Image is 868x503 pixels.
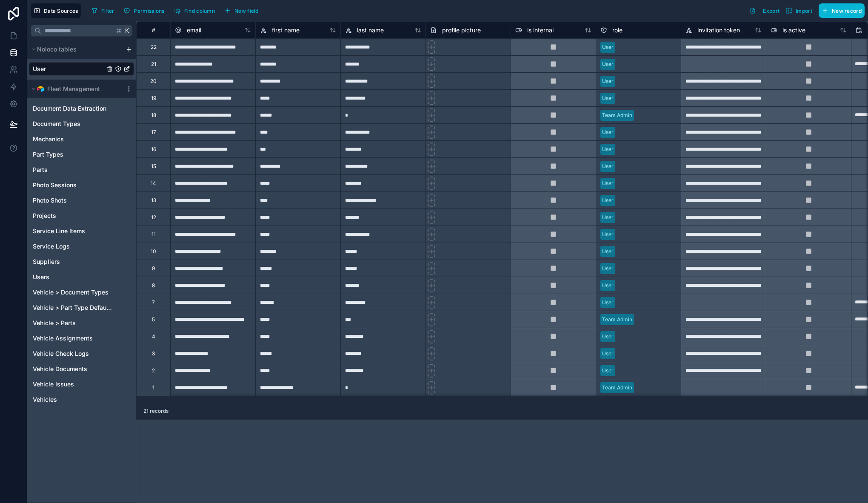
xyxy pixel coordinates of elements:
span: New field [234,8,259,14]
div: 5 [152,316,155,323]
button: New field [221,4,262,17]
span: Permissions [134,8,164,14]
div: 18 [151,112,156,119]
span: Data Sources [44,8,78,14]
span: invitation token [697,26,740,34]
span: is active [782,26,805,34]
div: User [602,43,614,51]
div: 15 [151,163,156,170]
div: 4 [152,333,155,340]
div: 1 [152,384,154,391]
div: User [602,180,614,187]
span: last name [357,26,384,34]
div: 16 [151,146,156,153]
div: User [602,146,614,153]
div: 21 [151,61,156,68]
div: User [602,94,614,102]
span: profile picture [442,26,481,34]
div: User [602,333,614,340]
div: User [602,248,614,255]
div: User [602,367,614,374]
a: Permissions [120,4,171,17]
div: 8 [152,282,155,289]
div: User [602,197,614,204]
button: Import [782,3,815,18]
div: 14 [151,180,156,187]
a: New record [815,3,865,18]
span: first name [272,26,300,34]
button: Export [746,3,782,18]
button: Find column [171,4,218,17]
div: User [602,77,614,85]
div: Team Admin [602,384,632,392]
span: email [187,26,201,34]
div: User [602,163,614,170]
div: 3 [152,350,155,357]
div: # [143,27,164,33]
div: 17 [151,129,156,136]
div: 20 [150,78,157,85]
div: 12 [151,214,156,221]
div: User [602,129,614,136]
div: User [602,299,614,306]
span: Find column [184,8,215,14]
button: Permissions [120,4,167,17]
span: Import [796,8,812,14]
div: User [602,282,614,289]
div: User [602,60,614,68]
button: Filter [88,4,117,17]
div: 2 [152,367,155,374]
div: User [602,231,614,238]
div: 19 [151,95,156,102]
div: Team Admin [602,111,632,119]
div: User [602,265,614,272]
span: is internal [527,26,554,34]
button: Data Sources [31,3,81,18]
span: Filter [101,8,114,14]
div: 13 [151,197,156,204]
div: 11 [151,231,156,238]
button: New record [819,3,865,18]
span: 21 records [143,408,168,414]
span: K [124,28,130,34]
span: Export [763,8,779,14]
div: User [602,350,614,357]
span: New record [832,8,862,14]
div: 22 [151,44,157,51]
div: User [602,214,614,221]
div: 9 [152,265,155,272]
div: Team Admin [602,316,632,323]
div: 10 [151,248,156,255]
span: role [612,26,622,34]
div: 7 [152,299,155,306]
